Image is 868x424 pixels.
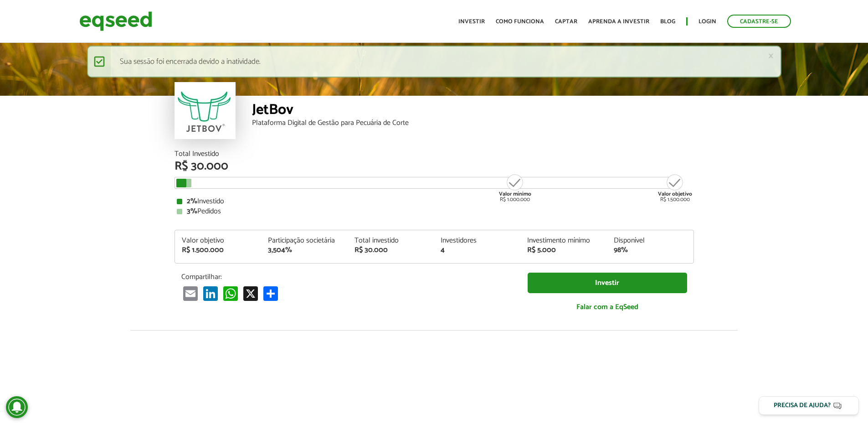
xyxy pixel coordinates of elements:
div: Total investido [354,237,427,244]
a: Compartilhar [262,286,280,301]
strong: 3% [187,205,197,217]
div: 3,504% [268,247,341,254]
div: R$ 30.000 [175,160,694,172]
div: Investidores [441,237,514,244]
div: Investimento mínimo [527,237,600,244]
div: Valor objetivo [182,237,255,244]
div: JetBov [252,103,694,119]
a: Falar com a EqSeed [528,298,687,316]
div: Total Investido [175,150,694,158]
a: Login [699,19,716,25]
div: Plataforma Digital de Gestão para Pecuária de Corte [252,119,694,127]
div: Participação societária [268,237,341,244]
div: Disponível [614,237,687,244]
a: Captar [555,19,577,25]
div: R$ 5.000 [527,247,600,254]
a: Investir [528,273,687,293]
a: X [241,286,260,301]
div: Pedidos [177,208,692,215]
p: Compartilhar: [181,273,514,281]
div: Investido [177,198,692,205]
a: Blog [660,19,675,25]
strong: Valor mínimo [499,190,531,198]
a: Cadastre-se [727,15,791,28]
a: Email [181,286,200,301]
strong: 2% [187,195,197,207]
a: WhatsApp [221,286,240,301]
a: Aprenda a investir [588,19,649,25]
img: EqSeed [79,9,152,33]
div: 98% [614,247,687,254]
strong: Valor objetivo [658,190,692,198]
div: R$ 1.500.000 [182,247,255,254]
a: Investir [458,19,485,25]
div: Sua sessão foi encerrada devido a inatividade. [87,46,781,78]
div: R$ 30.000 [354,247,427,254]
a: × [768,51,774,61]
a: LinkedIn [201,286,220,301]
a: Como funciona [496,19,544,25]
div: 4 [441,247,514,254]
div: R$ 1.000.000 [498,173,532,202]
div: R$ 1.500.000 [658,173,692,202]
